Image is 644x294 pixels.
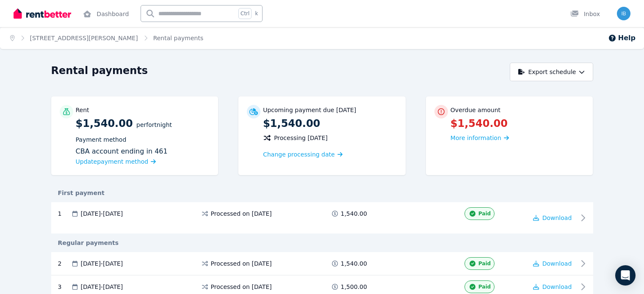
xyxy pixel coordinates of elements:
[451,117,585,130] p: $1,540.00
[263,117,397,130] p: $1,540.00
[30,35,138,41] a: [STREET_ADDRESS][PERSON_NAME]
[542,214,572,221] span: Download
[58,257,71,270] div: 2
[478,260,491,267] span: Paid
[211,259,272,268] span: Processed on [DATE]
[533,259,572,268] button: Download
[451,106,500,114] p: Overdue amount
[570,10,600,18] div: Inbox
[533,283,572,291] button: Download
[263,150,343,159] a: Change processing date
[211,209,272,218] span: Processed on [DATE]
[478,210,491,217] span: Paid
[478,283,491,290] span: Paid
[58,209,71,218] div: 1
[58,280,71,293] div: 3
[76,117,210,167] p: $1,540.00
[76,158,149,165] span: Update payment method
[341,209,367,218] span: 1,540.00
[510,63,593,81] button: Export schedule
[81,209,123,218] span: [DATE] - [DATE]
[238,8,252,19] span: Ctrl
[14,7,71,20] img: RentBetter
[542,260,572,267] span: Download
[533,214,572,222] button: Download
[263,106,356,114] p: Upcoming payment due [DATE]
[81,283,123,291] span: [DATE] - [DATE]
[341,283,367,291] span: 1,500.00
[136,121,172,128] span: per Fortnight
[76,135,210,144] p: Payment method
[211,283,272,291] span: Processed on [DATE]
[51,239,593,247] div: Regular payments
[81,259,123,268] span: [DATE] - [DATE]
[274,134,328,142] span: Processing [DATE]
[76,106,89,114] p: Rent
[608,33,636,43] button: Help
[263,150,335,159] span: Change processing date
[341,259,367,268] span: 1,540.00
[51,64,148,77] h1: Rental payments
[153,34,204,42] span: Rental payments
[451,135,501,141] span: More information
[617,7,630,20] img: Laura Angelica Moreno Ibanez
[255,10,258,17] span: k
[542,283,572,290] span: Download
[76,146,168,157] span: CBA account ending in 461
[615,265,636,286] div: Open Intercom Messenger
[51,189,593,197] div: First payment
